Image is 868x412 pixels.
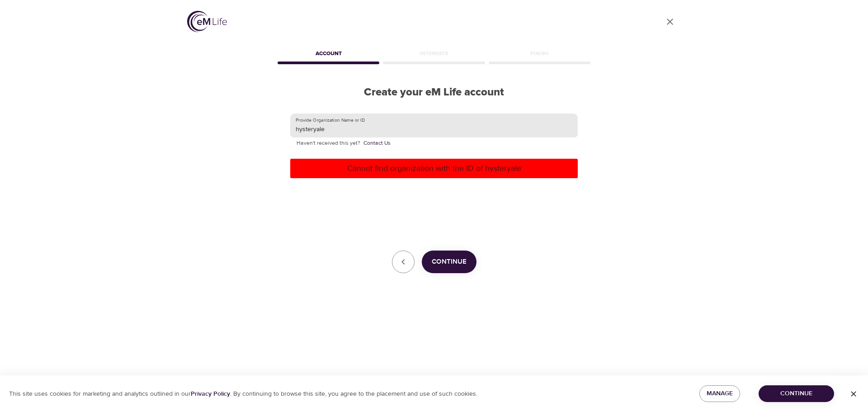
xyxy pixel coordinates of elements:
[276,86,592,99] h2: Create your eM Life account
[699,385,740,402] button: Manage
[297,139,571,148] p: Haven't received this yet?
[759,385,834,402] button: Continue
[432,256,467,268] span: Continue
[766,388,827,399] span: Continue
[659,11,681,33] a: close
[422,251,476,273] button: Continue
[191,390,230,398] a: Privacy Policy
[187,11,227,32] img: logo
[294,162,574,175] p: Cannot find organization with the ID of hysteryale
[707,388,733,399] span: Manage
[363,139,391,148] a: Contact Us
